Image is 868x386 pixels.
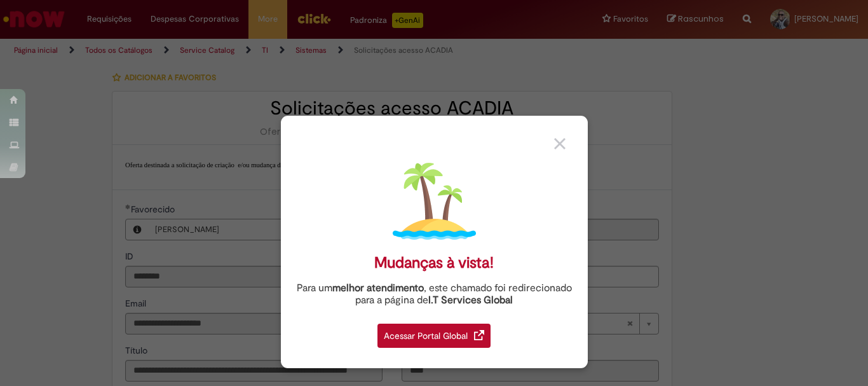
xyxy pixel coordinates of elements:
[377,324,491,348] div: Acessar Portal Global
[290,282,578,307] div: Para um , este chamado foi redirecionado para a página de
[554,138,566,149] img: close_button_grey.png
[377,317,491,348] a: Acessar Portal Global
[428,287,513,307] a: I.T Services Global
[332,282,424,294] strong: melhor atendimento
[393,160,476,243] img: island.png
[474,330,484,340] img: redirect_link.png
[374,254,494,272] div: Mudanças à vista!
